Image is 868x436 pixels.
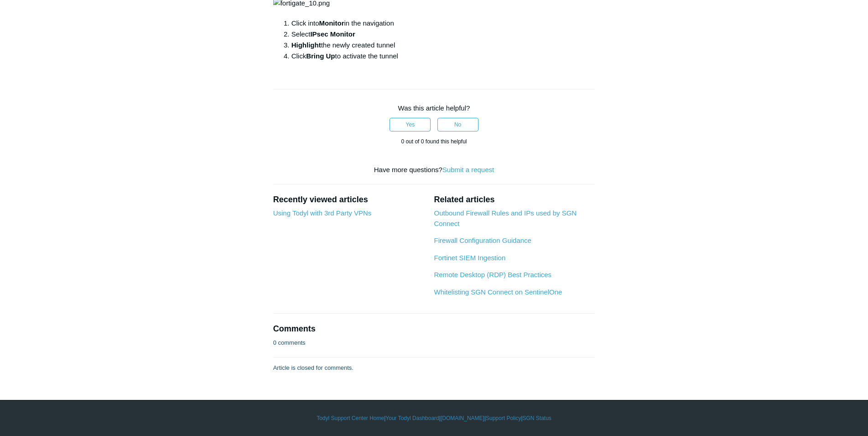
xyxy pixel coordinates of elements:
li: Select [291,29,595,40]
a: Whitelisting SGN Connect on SentinelOne [434,288,562,296]
p: 0 comments [273,338,306,347]
a: SGN Status [523,414,551,422]
p: Article is closed for comments. [273,363,353,373]
a: Outbound Firewall Rules and IPs used by SGN Connect [434,209,577,227]
button: This article was not helpful [437,118,478,131]
strong: Bring Up [306,52,335,60]
button: This article was helpful [390,118,431,131]
a: [DOMAIN_NAME] [441,414,484,422]
h2: Comments [273,323,595,335]
a: Firewall Configuration Guidance [434,236,531,244]
a: Your Todyl Dashboard [385,414,439,422]
a: Submit a request [442,166,494,173]
a: Support Policy [486,414,521,422]
li: the newly created tunnel [291,40,595,51]
li: Click into in the navigation [291,18,595,29]
strong: IPsec Monitor [310,30,355,38]
h2: Recently viewed articles [273,194,425,206]
h2: Related articles [434,194,595,206]
span: 0 out of 0 found this helpful [401,138,467,145]
a: Remote Desktop (RDP) Best Practices [434,271,551,278]
li: Click to activate the tunnel [291,51,595,62]
a: Fortinet SIEM Ingestion [434,254,505,262]
strong: Monitor [319,19,344,27]
div: Have more questions? [273,165,595,175]
a: Todyl Support Center Home [317,414,384,422]
span: Was this article helpful? [398,104,470,112]
div: | | | | [170,414,699,422]
a: Using Todyl with 3rd Party VPNs [273,209,372,217]
strong: Highlight [291,41,321,49]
